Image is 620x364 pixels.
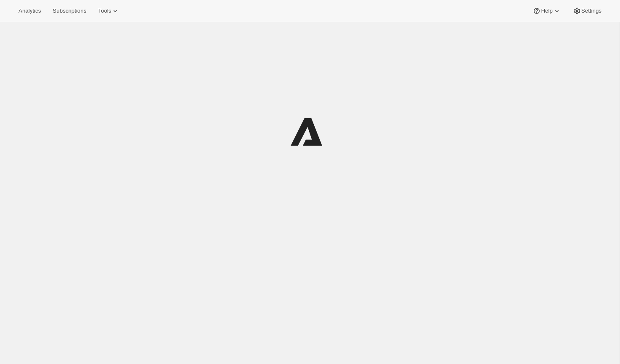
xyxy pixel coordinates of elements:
button: Settings [568,5,607,17]
button: Tools [93,5,125,17]
button: Analytics [13,5,46,17]
button: Subscriptions [48,5,91,17]
button: Help [527,5,566,17]
span: Subscriptions [53,8,86,14]
span: Tools [98,8,111,14]
span: Analytics [19,8,41,14]
span: Help [541,8,552,14]
span: Settings [581,8,601,14]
